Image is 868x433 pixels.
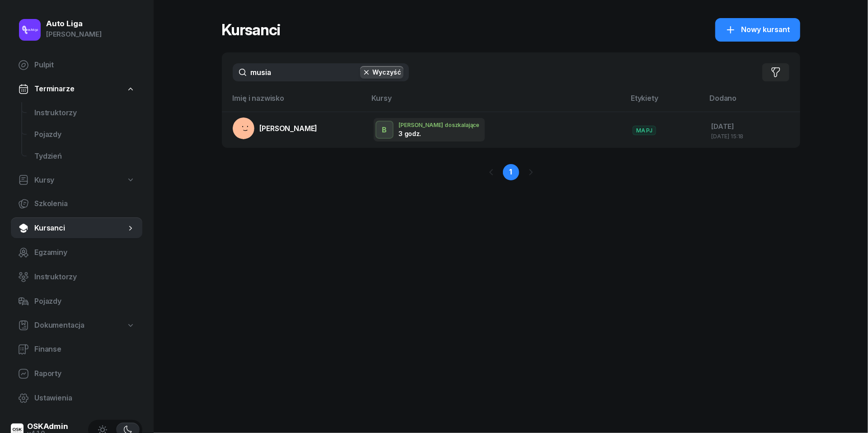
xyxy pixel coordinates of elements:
div: [DATE] [711,121,793,132]
span: Instruktorzy [34,107,135,119]
span: Ustawienia [34,392,135,404]
a: Raporty [11,363,142,385]
span: Kursy [34,174,54,186]
span: Terminarze [34,83,74,95]
a: Tydzień [27,146,142,167]
div: [PERSON_NAME] [46,28,102,40]
a: Kursy [11,170,142,191]
span: Tydzień [34,151,135,162]
span: MA PJ [633,126,656,135]
span: Kursanci [34,222,126,234]
a: Instruktorzy [27,102,142,124]
div: B [378,122,390,138]
a: Pojazdy [27,124,142,146]
span: Dokumentacja [34,320,84,331]
span: Pojazdy [34,129,135,141]
span: Egzaminy [34,247,135,259]
span: Nowy kursant [741,24,790,36]
a: 1 [503,164,519,180]
a: Dokumentacja [11,315,142,336]
input: Szukaj [233,63,409,81]
div: [PERSON_NAME] doszkalające [399,122,480,128]
span: Finanse [34,344,135,355]
th: Imię i nazwisko [222,92,366,112]
span: [PERSON_NAME] [260,124,318,133]
th: Kursy [366,92,626,112]
div: Auto Liga [46,20,102,28]
a: [PERSON_NAME] [233,118,318,139]
a: Terminarze [11,79,142,99]
button: B [375,121,394,139]
span: Raporty [34,368,135,380]
h1: Kursanci [222,22,281,38]
th: Dodano [704,92,800,112]
span: Szkolenia [34,198,135,210]
span: Instruktorzy [34,271,135,283]
span: Pojazdy [34,296,135,307]
a: Ustawienia [11,387,142,409]
a: Egzaminy [11,242,142,264]
a: Kursanci [11,217,142,239]
button: Nowy kursant [715,18,800,42]
div: [DATE] 15:18 [711,133,793,139]
a: Instruktorzy [11,266,142,288]
a: Pojazdy [11,291,142,312]
a: Pulpit [11,54,142,76]
span: Pulpit [34,59,135,71]
a: Finanse [11,339,142,360]
div: OSKAdmin [27,423,68,430]
a: Szkolenia [11,193,142,215]
th: Etykiety [625,92,704,112]
button: Wyczyść [360,66,404,79]
div: 3 godz. [399,130,446,137]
